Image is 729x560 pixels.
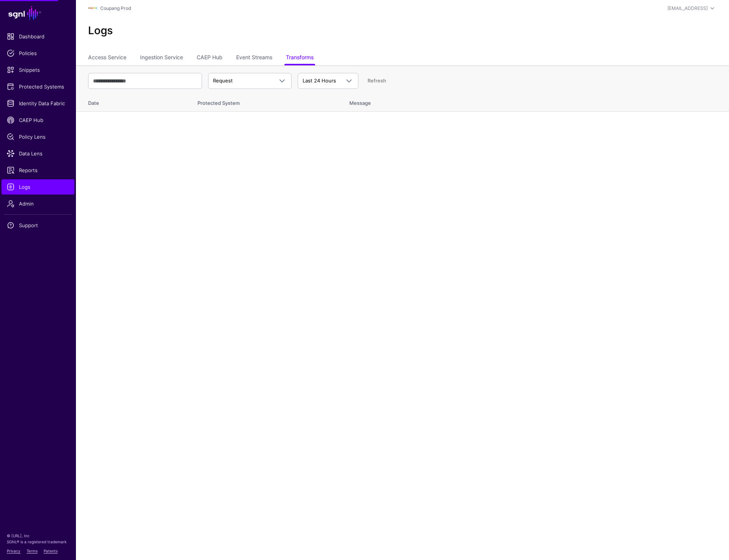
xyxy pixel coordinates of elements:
[7,33,69,40] span: Dashboard
[7,200,69,207] span: Admin
[2,179,74,195] a: Logs
[7,549,21,553] a: Privacy
[7,116,69,124] span: CAEP Hub
[7,100,69,107] span: Identity Data Fabric
[27,549,38,553] a: Terms
[2,96,74,111] a: Identity Data Fabric
[2,62,74,78] a: Snippets
[7,66,69,74] span: Snippets
[7,183,69,191] span: Logs
[7,49,69,57] span: Policies
[2,112,74,128] a: CAEP Hub
[7,150,69,157] span: Data Lens
[2,196,74,211] a: Admin
[5,5,71,21] a: SGNL
[2,146,74,161] a: Data Lens
[2,46,74,61] a: Policies
[7,539,69,545] p: SGNL® is a registered trademark
[2,163,74,178] a: Reports
[7,133,69,141] span: Policy Lens
[7,221,69,229] span: Support
[7,533,69,539] p: © [URL], Inc
[2,129,74,144] a: Policy Lens
[7,83,69,90] span: Protected Systems
[7,166,69,174] span: Reports
[44,549,58,553] a: Patents
[2,29,74,44] a: Dashboard
[2,79,74,94] a: Protected Systems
